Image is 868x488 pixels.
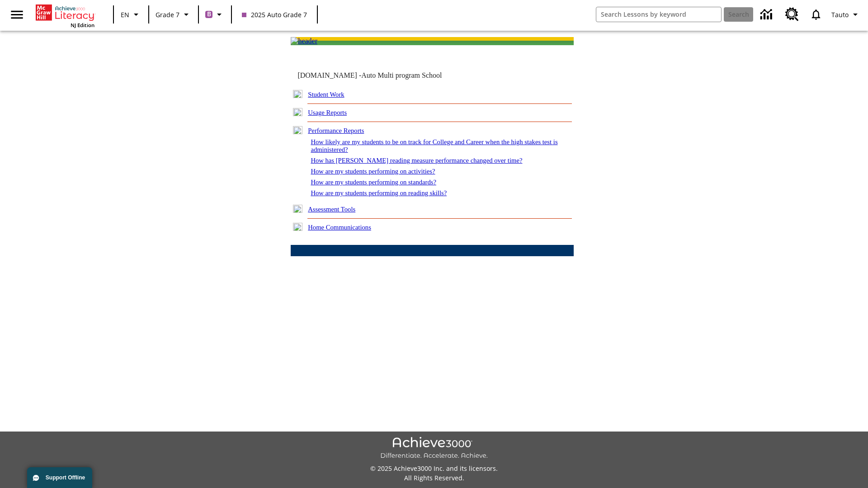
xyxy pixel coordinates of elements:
[152,6,195,23] button: Grade: Grade 7, Select a grade
[308,224,371,231] a: Home Communications
[293,90,302,98] img: plus.gif
[4,1,30,28] button: Open side menu
[308,91,344,98] a: Student Work
[46,474,85,481] span: Support Offline
[361,71,442,79] nobr: Auto Multi program School
[308,109,347,116] a: Usage Reports
[207,9,211,20] span: B
[293,205,302,213] img: plus.gif
[291,37,317,45] img: header
[121,10,129,19] span: EN
[293,108,302,116] img: plus.gif
[596,7,721,22] input: search field
[311,157,522,164] a: How has [PERSON_NAME] reading measure performance changed over time?
[308,127,364,134] a: Performance Reports
[755,2,780,27] a: Data Center
[242,10,307,19] span: 2025 Auto Grade 7
[293,223,302,231] img: plus.gif
[36,3,94,28] div: Home
[804,3,828,26] a: Notifications
[311,189,447,197] a: How are my students performing on reading skills?
[71,22,94,28] span: NJ Edition
[117,6,146,23] button: Language: EN, Select a language
[780,2,804,27] a: Resource Center, Will open in new tab
[297,71,464,80] td: [DOMAIN_NAME] -
[828,6,864,23] button: Profile/Settings
[311,138,557,153] a: How likely are my students to be on track for College and Career when the high stakes test is adm...
[202,6,228,23] button: Boost Class color is purple. Change class color
[311,168,435,175] a: How are my students performing on activities?
[293,126,302,134] img: minus.gif
[380,437,488,460] img: Achieve3000 Differentiate Accelerate Achieve
[831,10,849,19] span: Tauto
[156,10,179,19] span: Grade 7
[27,467,92,488] button: Support Offline
[311,178,436,186] a: How are my students performing on standards?
[308,206,355,213] a: Assessment Tools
